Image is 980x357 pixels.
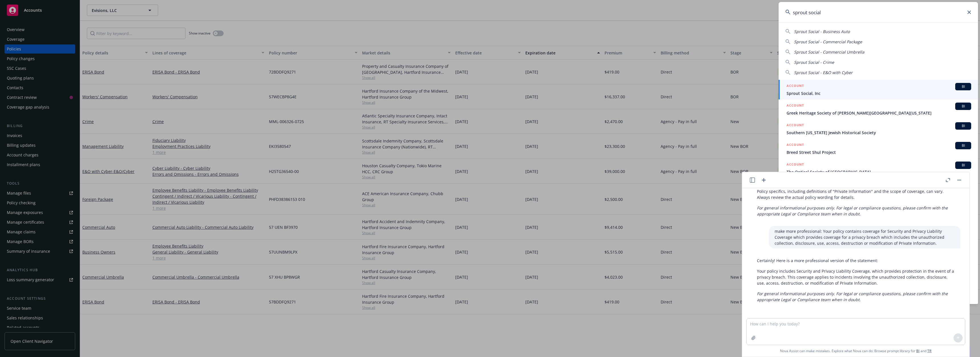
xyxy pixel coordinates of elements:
[787,162,804,168] h5: ACCOUNT
[957,104,969,109] span: BI
[757,182,955,200] p: Policy specifics, including definitions of "Private Information" and the scope of coverage, can v...
[927,348,932,353] a: TR
[957,84,969,89] span: BI
[957,163,969,168] span: BI
[757,258,955,264] p: Certainly! Here is a more professional version of the statement:
[794,70,853,75] span: Sprout Social - E&O with Cyber
[787,90,971,96] span: Sprout Social, Inc
[787,130,971,136] span: Southern [US_STATE] Jewish Historical Society
[757,291,948,302] em: For general informational purposes only. For legal or compliance questions, please confirm with t...
[957,143,969,148] span: BI
[779,119,978,139] a: ACCOUNTBISouthern [US_STATE] Jewish Historical Society
[757,205,948,217] em: For general informational purposes only. For legal or compliance questions, please confirm with t...
[775,228,955,246] p: make more professional: Your policy contains coverage for Security and Privacy Liability Coverage...
[794,29,850,34] span: Sprout Social - Business Auto
[794,49,864,55] span: Sprout Social - Commercial Umbrella
[779,139,978,158] a: ACCOUNTBIBreed Street Shul Project
[787,110,971,116] span: Greek Heritage Society of [PERSON_NAME][GEOGRAPHIC_DATA][US_STATE]
[757,268,955,286] p: Your policy includes Security and Privacy Liability Coverage, which provides protection in the ev...
[779,99,978,119] a: ACCOUNTBIGreek Heritage Society of [PERSON_NAME][GEOGRAPHIC_DATA][US_STATE]
[794,60,834,65] span: Sprout Social - Crime
[787,149,971,155] span: Breed Street Shul Project
[787,103,804,109] h5: ACCOUNT
[744,345,967,357] span: Nova Assist can make mistakes. Explore what Nova can do: Browse prompt library for and
[794,39,862,44] span: Sprout Social - Commercial Package
[957,123,969,128] span: BI
[787,122,804,129] h5: ACCOUNT
[787,83,804,90] h5: ACCOUNT
[779,80,978,99] a: ACCOUNTBISprout Social, Inc
[916,348,920,353] a: BI
[779,158,978,178] a: ACCOUNTBIThe Optical Society of [GEOGRAPHIC_DATA]
[787,169,971,175] span: The Optical Society of [GEOGRAPHIC_DATA]
[779,2,978,23] input: Search...
[787,142,804,149] h5: ACCOUNT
